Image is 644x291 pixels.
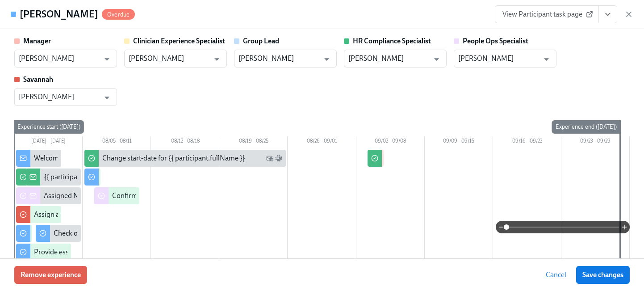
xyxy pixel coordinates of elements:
[14,136,83,148] div: [DATE] – [DATE]
[23,37,51,45] strong: Manager
[598,5,617,23] button: View task page
[288,136,356,148] div: 08/26 – 09/01
[23,75,53,84] strong: Savannah
[14,120,84,134] div: Experience start ([DATE])
[576,266,630,284] button: Save changes
[44,172,226,182] div: {{ participant.fullName }} has filled out the onboarding form
[100,91,114,105] button: Open
[275,155,282,162] svg: Slack
[14,266,87,284] button: Remove experience
[502,10,591,19] span: View Participant task page
[54,228,182,238] div: Check out our recommended laptop specs
[219,136,288,148] div: 08/19 – 08/25
[552,120,620,134] div: Experience end ([DATE])
[34,247,173,257] div: Provide essential professional documentation
[320,52,334,66] button: Open
[112,191,206,201] div: Confirm cleared by People Ops
[243,37,279,45] strong: Group Lead
[430,52,443,66] button: Open
[21,270,81,279] span: Remove experience
[34,210,388,219] div: Assign a Clinician Experience Specialist for {{ participant.fullName }} (start-date {{ participan...
[102,11,135,18] span: Overdue
[539,266,573,284] button: Cancel
[20,8,98,21] h4: [PERSON_NAME]
[133,37,225,45] strong: Clinician Experience Specialist
[102,153,245,163] div: Change start-date for {{ participant.fullName }}
[425,136,493,148] div: 09/09 – 09/15
[210,52,224,66] button: Open
[356,136,425,148] div: 09/02 – 09/08
[83,136,151,148] div: 08/05 – 08/11
[582,270,623,279] span: Save changes
[495,5,599,23] a: View Participant task page
[44,191,102,201] div: Assigned New Hire
[151,136,219,148] div: 08/12 – 08/18
[546,270,566,279] span: Cancel
[493,136,561,148] div: 09/16 – 09/22
[539,52,553,66] button: Open
[100,52,114,66] button: Open
[34,153,202,163] div: Welcome from the Charlie Health Compliance Team 👋
[353,37,431,45] strong: HR Compliance Specialist
[266,155,273,162] svg: Work Email
[561,136,630,148] div: 09/23 – 09/29
[463,37,528,45] strong: People Ops Specialist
